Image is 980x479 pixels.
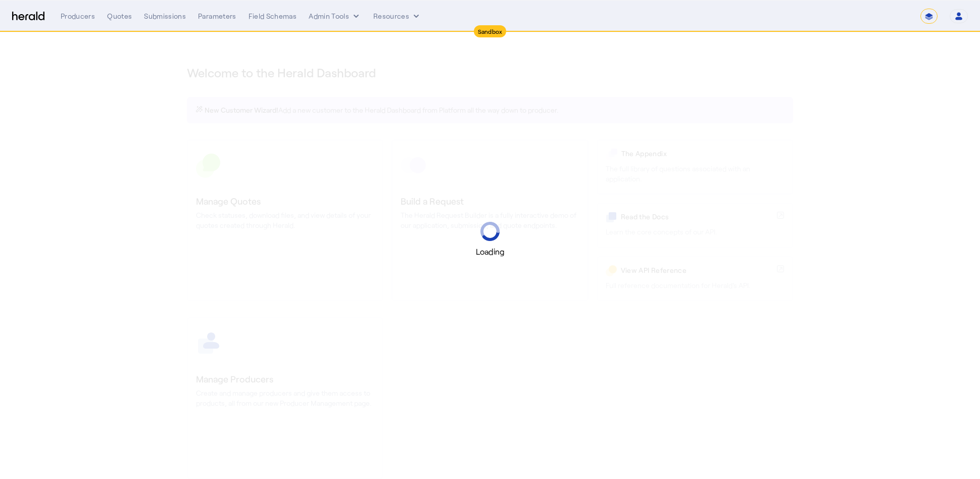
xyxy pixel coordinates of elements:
div: Quotes [107,11,132,21]
img: Herald Logo [12,12,44,21]
div: Sandbox [474,25,507,37]
div: Parameters [198,11,236,21]
button: internal dropdown menu [309,11,361,21]
div: Submissions [144,11,186,21]
div: Field Schemas [249,11,297,21]
button: Resources dropdown menu [373,11,421,21]
div: Producers [61,11,95,21]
